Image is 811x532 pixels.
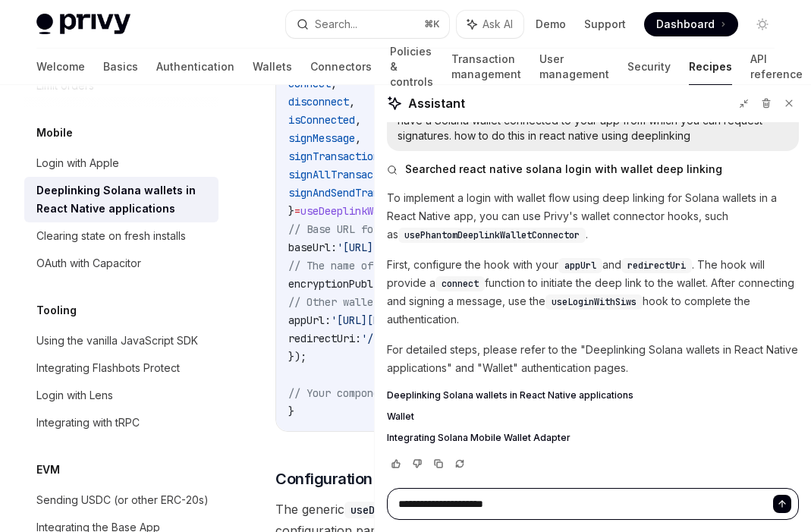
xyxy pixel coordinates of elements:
[390,49,433,85] a: Policies & controls
[275,468,427,490] span: Configuration options
[288,332,361,345] span: redirectUri:
[288,186,422,200] span: signAndSendTransaction
[288,95,349,109] span: disconnect
[627,49,671,85] a: Security
[750,49,803,85] a: API reference
[24,150,218,177] a: Login with Apple
[539,49,609,85] a: User management
[294,204,300,218] span: =
[536,17,566,32] a: Demo
[36,254,141,272] div: OAuth with Capacitor
[644,12,738,36] a: Dashboard
[24,486,218,514] a: Sending USDC (or other ERC-20s)
[387,389,799,401] a: Deeplinking Solana wallets in React Native applications
[331,313,452,327] span: '[URL][DOMAIN_NAME]'
[36,461,60,479] h5: EVM
[286,11,449,38] button: Search...⌘K
[36,386,113,405] div: Login with Lens
[584,17,626,32] a: Support
[361,332,422,345] span: '/sign-in'
[36,359,180,377] div: Integrating Flashbots Protect
[288,204,294,218] span: }
[355,131,361,145] span: ,
[103,49,138,85] a: Basics
[387,189,799,244] p: To implement a login with wallet flow using deep linking for Solana wallets in a React Native app...
[24,354,218,382] a: Integrating Flashbots Protect
[387,389,633,401] span: Deeplinking Solana wallets in React Native applications
[253,49,292,85] a: Wallets
[300,204,458,218] span: useDeeplinkWalletConnector
[24,222,218,250] a: Clearing state on fresh installs
[36,181,209,218] div: Deeplinking Solana wallets in React Native applications
[36,332,198,350] div: Using the vanilla JavaScript SDK
[24,327,218,354] a: Using the vanilla JavaScript SDK
[36,14,130,35] img: light logo
[36,227,186,245] div: Clearing state on fresh installs
[483,17,513,32] span: Ask AI
[344,502,514,518] code: useDeeplinkWalletConnector
[442,278,479,290] span: connect
[387,411,414,423] span: Wallet
[387,432,571,444] span: Integrating Solana Mobile Wallet Adapter
[288,150,379,163] span: signTransaction
[387,256,799,329] p: First, configure the hook with your and . The hook will provide a function to initiate the deep l...
[315,15,357,33] div: Search...
[24,250,218,277] a: OAuth with Capacitor
[24,177,218,222] a: Deeplinking Solana wallets in React Native applications
[750,12,775,36] button: Toggle dark mode
[288,131,355,145] span: signMessage
[656,17,715,32] span: Dashboard
[288,350,306,364] span: });
[156,49,234,85] a: Authentication
[310,49,372,85] a: Connectors
[405,162,722,177] span: Searched react native solana login with wallet deep linking
[288,222,446,236] span: // Base URL for the wallet
[387,162,799,177] button: Searched react native solana login with wallet deep linking
[36,124,73,142] h5: Mobile
[288,386,452,400] span: // Your component code here
[337,241,458,254] span: '[URL][DOMAIN_NAME]'
[288,259,586,272] span: // The name of the public key used for encryption
[564,260,596,272] span: appUrl
[288,168,404,181] span: signAllTransactions
[288,241,337,254] span: baseUrl:
[457,11,523,38] button: Ask AI
[288,313,331,327] span: appUrl:
[689,49,732,85] a: Recipes
[36,154,119,172] div: Login with Apple
[288,277,434,291] span: encryptionPublicKeyName:
[36,414,140,432] div: Integrating with tRPC
[408,94,465,112] span: Assistant
[288,113,355,127] span: isConnected
[424,18,440,30] span: ⌘ K
[36,491,209,509] div: Sending USDC (or other ERC-20s)
[552,296,637,308] span: useLoginWithSiws
[288,295,519,309] span: // Other wallet-specific configuration
[387,341,799,377] p: For detailed steps, please refer to the "Deeplinking Solana wallets in React Native applications"...
[773,495,791,513] button: Send message
[451,49,521,85] a: Transaction management
[627,260,686,272] span: redirectUri
[36,301,77,320] h5: Tooling
[24,409,218,436] a: Integrating with tRPC
[349,95,355,109] span: ,
[36,49,85,85] a: Welcome
[24,382,218,409] a: Login with Lens
[288,405,294,418] span: }
[404,229,580,241] span: usePhantomDeeplinkWalletConnector
[387,432,799,444] a: Integrating Solana Mobile Wallet Adapter
[355,113,361,127] span: ,
[387,411,799,423] a: Wallet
